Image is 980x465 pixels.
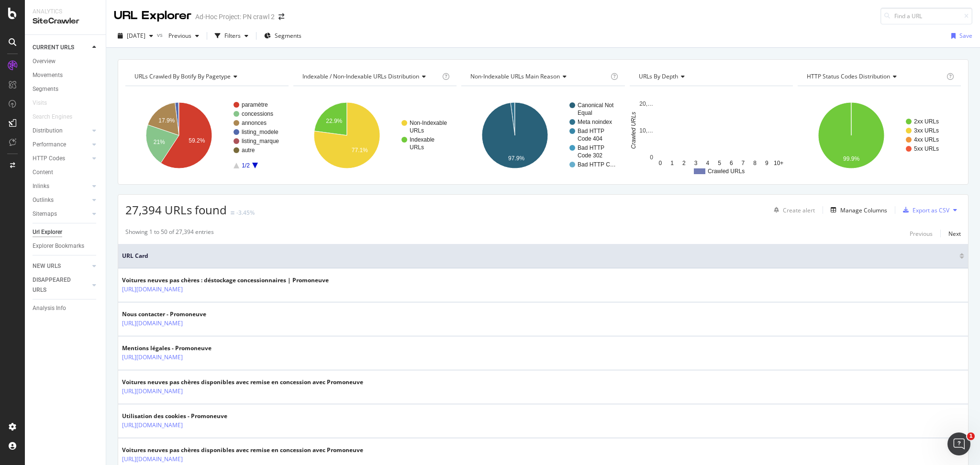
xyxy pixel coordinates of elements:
div: SiteCrawler [33,16,98,27]
text: Code 404 [578,135,602,142]
text: Bad HTTP [578,144,604,151]
div: A chart. [798,94,961,177]
div: Nous contacter - Promoneuve [122,310,206,319]
img: Equal [231,211,234,214]
text: URLs [410,127,424,134]
div: URL Explorer [114,8,191,24]
span: vs [157,31,165,39]
a: Performance [33,140,89,150]
div: Create alert [783,206,815,214]
span: URL Card [122,252,957,260]
text: Indexable [410,136,434,143]
a: Explorer Bookmarks [33,241,99,251]
a: HTTP Codes [33,154,89,164]
button: Next [948,228,961,239]
div: Movements [33,70,63,80]
button: Export as CSV [899,202,949,218]
a: [URL][DOMAIN_NAME] [122,387,183,396]
div: Analysis Info [33,303,66,313]
div: CURRENT URLS [33,43,74,53]
text: 4xx URLs [914,136,939,143]
button: Create alert [770,202,815,218]
button: Manage Columns [827,204,887,216]
text: 6 [729,160,733,166]
iframe: Intercom live chat [947,432,970,455]
div: Url Explorer [33,227,62,237]
a: CURRENT URLS [33,43,89,53]
div: Next [948,230,961,238]
div: Filters [224,32,241,40]
div: Mentions légales - Promoneuve [122,344,212,353]
text: URLs [410,144,424,151]
input: Find a URL [880,8,972,24]
div: Explorer Bookmarks [33,241,84,251]
span: Non-Indexable URLs Main Reason [470,72,560,80]
text: Meta noindex [578,119,612,125]
div: Search Engines [33,112,72,122]
a: Visits [33,98,56,108]
h4: HTTP Status Codes Distribution [805,69,945,84]
text: 22.9% [326,118,342,124]
text: 77.1% [352,147,368,154]
div: Utilisation des cookies - Promoneuve [122,412,227,421]
text: 9 [765,160,768,166]
svg: A chart. [461,94,624,177]
h4: Non-Indexable URLs Main Reason [468,69,608,84]
svg: A chart. [630,94,793,177]
div: A chart. [293,94,457,177]
text: 2xx URLs [914,118,939,125]
text: 17.9% [158,117,175,124]
div: Overview [33,56,56,66]
div: Voitures neuves pas chères disponibles avec remise en concession avec Promoneuve [122,378,363,387]
a: [URL][DOMAIN_NAME] [122,421,183,430]
h4: URLs by Depth [637,69,784,84]
text: listing_modele [242,129,278,135]
a: Overview [33,56,99,66]
div: Showing 1 to 50 of 27,394 entries [125,228,214,239]
text: 1 [670,160,674,166]
div: Ad-Hoc Project: PN crawl 2 [195,12,275,22]
div: Save [959,32,972,40]
h4: Indexable / Non-Indexable URLs Distribution [301,69,440,84]
div: Export as CSV [913,206,949,214]
div: arrow-right-arrow-left [278,13,284,20]
text: Crawled URLs [708,168,745,175]
div: Voitures neuves pas chères : déstockage concessionnaires | Promoneuve [122,276,329,285]
div: Distribution [33,126,63,136]
a: Url Explorer [33,227,99,237]
div: Visits [33,98,47,108]
span: Previous [165,32,191,40]
a: [URL][DOMAIN_NAME] [122,319,183,328]
text: 20,… [639,100,653,107]
span: URLs by Depth [639,72,678,80]
text: Code 302 [578,152,602,159]
div: Segments [33,84,58,94]
div: Content [33,167,53,177]
text: 0 [650,154,653,161]
div: DISAPPEARED URLS [33,275,81,295]
text: Bad HTTP [578,128,604,134]
a: [URL][DOMAIN_NAME] [122,454,183,464]
a: Sitemaps [33,209,89,219]
div: Previous [910,230,933,238]
text: 21% [154,139,165,145]
a: Analysis Info [33,303,99,313]
text: concessions [242,111,273,117]
a: DISAPPEARED URLS [33,275,89,295]
text: paramètre [242,101,268,108]
text: Non-Indexable [410,120,447,126]
div: Inlinks [33,181,49,191]
text: annonces [242,120,267,126]
text: listing_marque [242,138,279,144]
button: Filters [211,28,252,44]
a: Inlinks [33,181,89,191]
div: Sitemaps [33,209,57,219]
text: 8 [753,160,757,166]
span: 27,394 URLs found [125,202,227,218]
div: Voitures neuves pas chères disponibles avec remise en concession avec Promoneuve [122,446,363,454]
a: Distribution [33,126,89,136]
div: Manage Columns [840,206,887,214]
text: 1/2 [242,162,250,169]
